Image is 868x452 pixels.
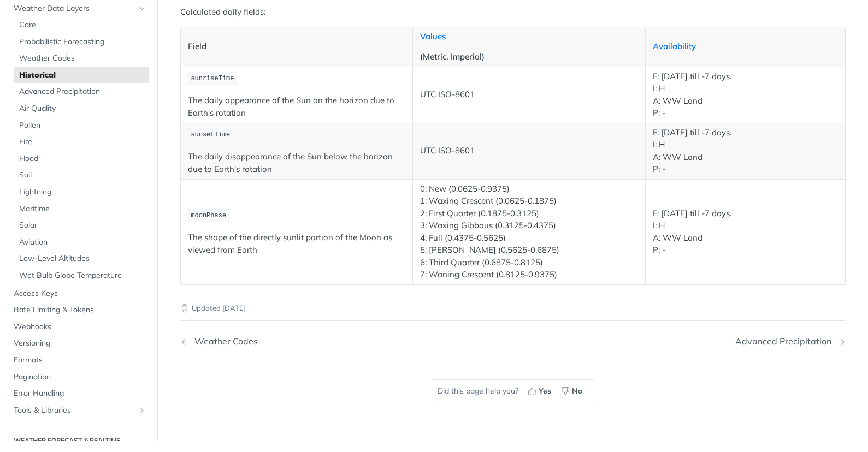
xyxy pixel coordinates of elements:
[188,231,406,256] p: The shape of the directly sunlit portion of the Moon as viewed from Earth
[180,325,846,358] nav: Pagination Controls
[735,336,846,347] a: Next Page: Advanced Precipitation
[8,402,149,419] a: Tools & LibrariesShow subpages for Tools & Libraries
[420,183,638,281] p: 0: New (0.0625-0.9375) 1: Waxing Crescent (0.0625-0.1875) 2: First Quarter (0.1875-0.3125) 3: Wax...
[8,336,149,352] a: Versioning
[14,67,149,84] a: Historical
[8,352,149,368] a: Formats
[191,212,226,219] span: moonPhase
[539,385,551,397] span: Yes
[14,405,135,416] span: Tools & Libraries
[180,6,846,19] p: Calculated daily fields:
[14,322,146,332] span: Webhooks
[19,120,146,131] span: Pollen
[19,20,146,31] span: Core
[14,218,149,234] a: Solar
[14,151,149,167] a: Flood
[653,41,696,51] a: Availability
[138,4,146,13] button: Hide subpages for Weather Data Layers
[14,234,149,251] a: Aviation
[19,137,146,148] span: Fire
[19,221,146,231] span: Solar
[14,84,149,100] a: Advanced Precipitation
[420,31,446,41] a: Values
[432,379,594,402] div: Did this page help you?
[189,336,258,347] div: Weather Codes
[14,305,146,316] span: Rate Limiting & Tokens
[14,355,146,366] span: Formats
[14,201,149,217] a: Maritime
[557,383,588,399] button: No
[8,319,149,335] a: Webhooks
[420,88,638,101] p: UTC ISO-8601
[19,87,146,98] span: Advanced Precipitation
[8,436,149,446] h2: Weather Forecast & realtime
[188,40,406,53] p: Field
[14,100,149,117] a: Air Quality
[191,131,230,139] span: sunsetTime
[19,53,146,64] span: Weather Codes
[735,336,837,347] div: Advanced Precipitation
[8,286,149,302] a: Access Keys
[14,17,149,33] a: Core
[524,383,557,399] button: Yes
[14,168,149,184] a: Soil
[14,372,146,383] span: Pagination
[14,267,149,284] a: Wet Bulb Globe Temperature
[14,117,149,134] a: Pollen
[14,51,149,67] a: Weather Codes
[19,187,146,198] span: Lightning
[14,3,135,14] span: Weather Data Layers
[420,145,638,157] p: UTC ISO-8601
[19,103,146,114] span: Air Quality
[19,37,146,47] span: Probabilistic Forecasting
[8,386,149,402] a: Error Handling
[653,207,837,257] p: F: [DATE] till -7 days. I: H A: WW Land P: -
[191,75,234,82] span: sunriseTime
[14,288,146,299] span: Access Keys
[8,369,149,385] a: Pagination
[420,51,638,63] p: (Metric, Imperial)
[653,127,837,176] p: F: [DATE] till -7 days. I: H A: WW Land P: -
[19,254,146,265] span: Low-Level Altitudes
[19,204,146,215] span: Maritime
[19,153,146,164] span: Flood
[180,303,846,314] p: Updated [DATE]
[180,336,465,347] a: Previous Page: Weather Codes
[14,338,146,349] span: Versioning
[14,184,149,200] a: Lightning
[14,389,146,400] span: Error Handling
[19,170,146,181] span: Soil
[19,237,146,248] span: Aviation
[572,385,582,397] span: No
[188,151,406,175] p: The daily disappearance of the Sun below the horizon due to Earth's rotation
[8,1,149,17] a: Weather Data LayersHide subpages for Weather Data Layers
[653,70,837,120] p: F: [DATE] till -7 days. I: H A: WW Land P: -
[19,70,146,81] span: Historical
[138,406,146,415] button: Show subpages for Tools & Libraries
[14,251,149,267] a: Low-Level Altitudes
[8,302,149,319] a: Rate Limiting & Tokens
[188,94,406,119] p: The daily appearance of the Sun on the horizon due to Earth's rotation
[19,270,146,281] span: Wet Bulb Globe Temperature
[14,34,149,50] a: Probabilistic Forecasting
[14,134,149,151] a: Fire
